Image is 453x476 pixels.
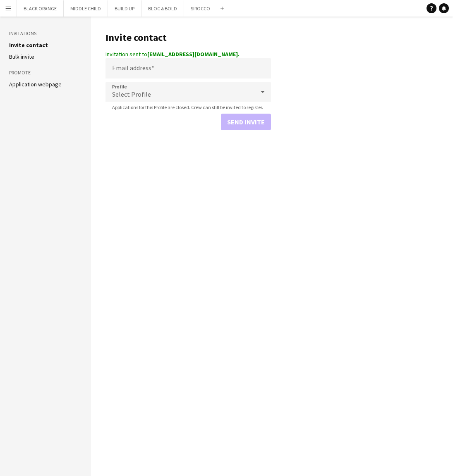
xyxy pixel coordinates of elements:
[105,31,271,44] h1: Invite contact
[147,50,240,58] strong: [EMAIL_ADDRESS][DOMAIN_NAME].
[9,53,34,60] a: Bulk invite
[9,81,62,88] a: Application webpage
[112,90,151,98] span: Select Profile
[184,0,217,17] button: SIROCCO
[108,0,141,17] button: BUILD UP
[9,69,82,76] h3: Promote
[141,0,184,17] button: BLOC & BOLD
[9,41,48,49] a: Invite contact
[105,50,271,58] div: Invitation sent to
[17,0,64,17] button: BLACK ORANGE
[9,30,82,37] h3: Invitations
[64,0,108,17] button: MIDDLE CHILD
[105,104,270,110] span: Applications for this Profile are closed. Crew can still be invited to register.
